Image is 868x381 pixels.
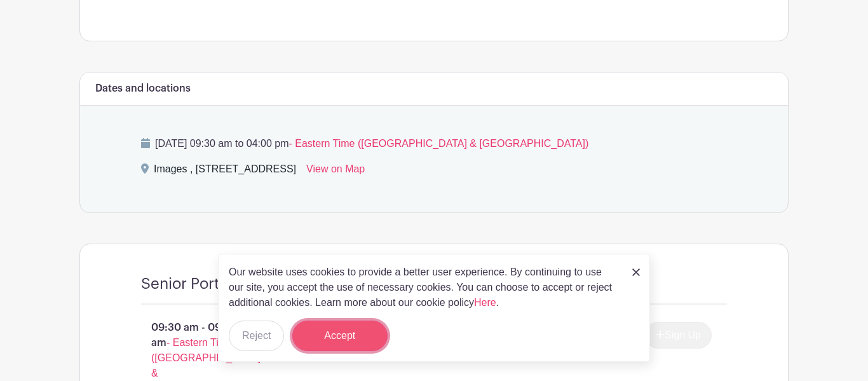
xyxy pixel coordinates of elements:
a: View on Map [306,162,365,182]
a: Here [474,297,496,308]
p: [DATE] 09:30 am to 04:00 pm [141,136,727,151]
h4: Senior Portrait Appointment [141,275,341,293]
img: close_button-5f87c8562297e5c2d7936805f587ecaba9071eb48480494691a3f1689db116b3.svg [632,268,640,276]
p: Our website uses cookies to provide a better user experience. By continuing to use our site, you ... [229,265,619,310]
span: - Eastern Time ([GEOGRAPHIC_DATA] & [GEOGRAPHIC_DATA]) [288,138,588,149]
div: Images , [STREET_ADDRESS] [154,162,296,182]
h6: Dates and locations [95,83,191,95]
button: Reject [229,321,284,351]
button: Accept [292,321,388,351]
